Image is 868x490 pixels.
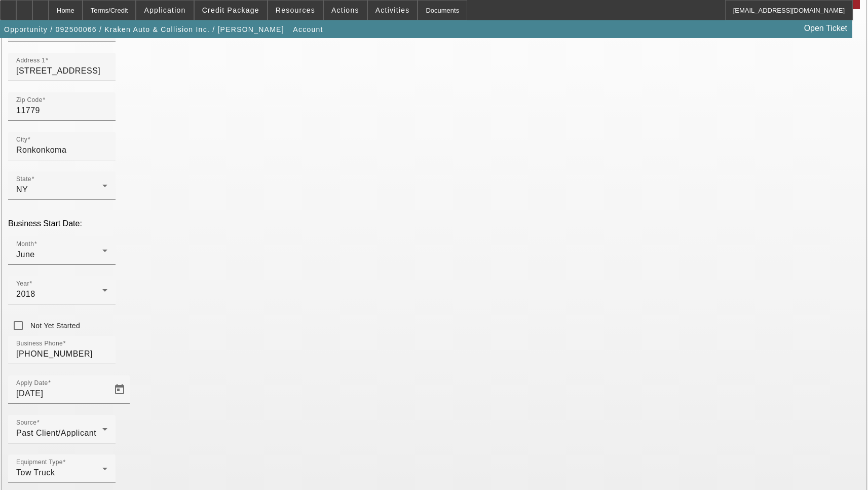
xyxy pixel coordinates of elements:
[16,290,35,298] span: 2018
[16,241,34,248] mat-label: Month
[800,20,851,37] a: Open Ticket
[16,380,48,387] mat-label: Apply Date
[109,379,130,400] button: Open calendar
[368,1,418,20] button: Activities
[16,419,36,426] mat-label: Source
[16,459,63,466] mat-label: Equipment Type
[136,1,193,20] button: Application
[290,20,325,39] button: Account
[268,1,323,20] button: Resources
[16,429,96,437] span: Past Client/Applicant
[144,6,185,14] span: Application
[195,1,267,20] button: Credit Package
[16,468,55,477] span: Tow Truck
[202,6,259,14] span: Credit Package
[16,136,27,143] mat-label: City
[8,219,860,228] p: Business Start Date:
[16,340,63,347] mat-label: Business Phone
[16,250,35,259] span: June
[276,6,315,14] span: Resources
[28,321,80,331] label: Not Yet Started
[16,57,45,64] mat-label: Address 1
[16,185,28,194] span: NY
[4,25,284,33] span: Opportunity / 092500066 / Kraken Auto & Collision Inc. / [PERSON_NAME]
[16,97,43,103] mat-label: Zip Code
[16,281,29,287] mat-label: Year
[324,1,367,20] button: Actions
[331,6,359,14] span: Actions
[16,176,31,183] mat-label: State
[293,25,323,33] span: Account
[375,6,410,14] span: Activities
